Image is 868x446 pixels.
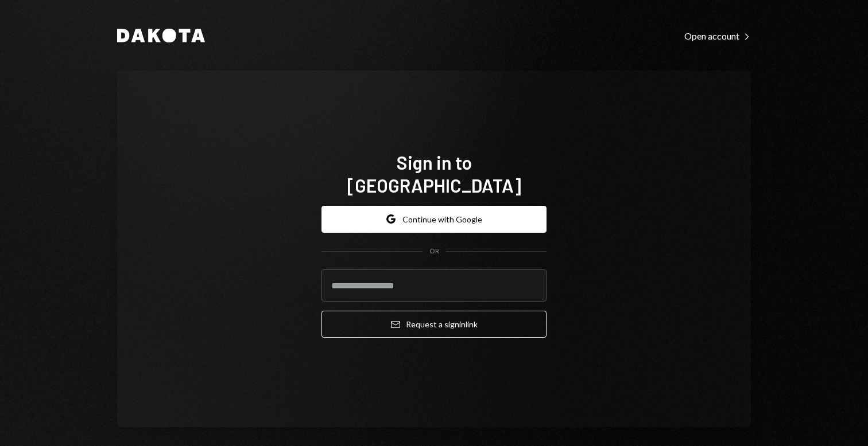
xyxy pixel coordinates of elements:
button: Continue with Google [321,206,547,233]
h1: Sign in to [GEOGRAPHIC_DATA] [321,151,547,197]
a: Open account [684,29,751,42]
button: Request a signinlink [321,311,547,338]
div: OR [429,247,439,256]
div: Open account [684,30,751,42]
